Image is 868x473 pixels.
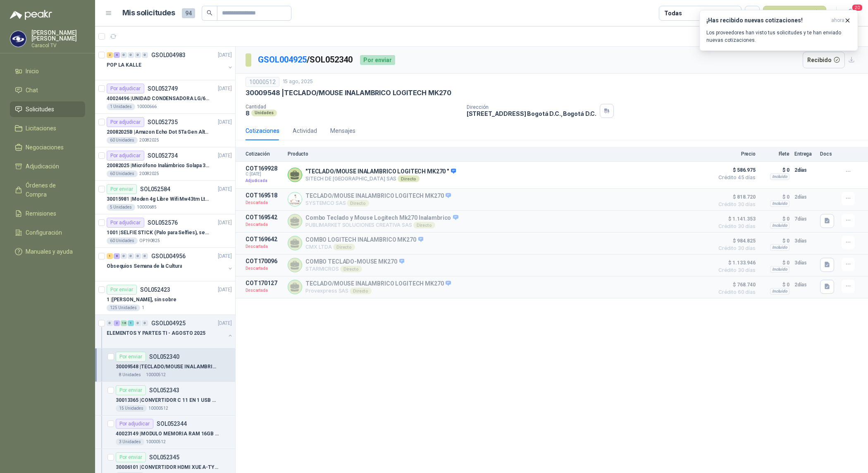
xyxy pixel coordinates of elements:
a: Solicitudes [10,101,85,117]
div: Incluido [770,288,789,295]
p: 30013365 | CONVERTIDOR C 11 EN 1 USB RJ45 XUE [116,396,219,404]
p: Provexpress SAS [305,288,451,294]
p: 2 días [794,192,815,202]
p: 20082025 [139,137,159,144]
p: SOL052749 [148,86,178,91]
p: 10000512 [146,439,166,445]
div: 60 Unidades [107,137,138,144]
p: 1 [142,305,144,311]
span: Remisiones [26,209,56,218]
p: 1 | [PERSON_NAME], sin sobre [107,296,176,304]
h3: ¡Has recibido nuevas cotizaciones! [706,17,828,24]
div: 15 Unidades [116,405,147,412]
div: Incluido [770,266,789,273]
a: Por adjudicarSOL052734[DATE] 20082025 |Micrófono Inalámbrico Solapa 3 En 1 Profesional F11-2 X260... [95,147,235,181]
p: [DATE] [218,319,232,327]
div: 0 [142,320,148,326]
span: $ 818.720 [714,192,756,202]
p: 7 días [794,214,815,224]
p: Descartada [246,243,283,251]
p: 30006101 | CONVERTIDOR HDMI XUE A-TYPE A VGA AG6200 [116,463,219,471]
div: 1 [107,253,113,259]
p: ELEMENTOS Y PARTES TI - AGOSTO 2025 [107,329,205,337]
a: 2 4 0 0 0 0 GSOL004983[DATE] POP LA KALLE [107,50,234,77]
a: Chat [10,82,85,98]
div: Por adjudicar [107,218,144,228]
a: Inicio [10,63,85,79]
p: [DATE] [218,85,232,93]
div: 3 Unidades [116,439,144,445]
p: 20082025 [139,170,159,177]
div: 60 Unidades [107,238,138,244]
a: 0 2 18 1 0 0 GSOL004925[DATE] ELEMENTOS Y PARTES TI - AGOSTO 2025 [107,318,234,345]
div: Por enviar [107,285,137,295]
a: Por enviarSOL052584[DATE] 30015981 |Moden 4g Libre Wifi Mw43tm Lte Router Móvil Internet 5ghz5 Un... [95,181,235,214]
a: Por adjudicarSOL052735[DATE] 20082025B |Amazon Echo Dot 5Ta Gen Altavoz Inteligente Alexa Azul60 ... [95,114,235,147]
p: SOL052344 [157,421,187,427]
p: SOL052345 [149,454,179,460]
div: 8 [114,253,120,259]
p: "TECLADO/MOUSE INALAMBRICO LOGITECH MK270 " [305,168,456,175]
span: $ 984.825 [714,236,756,246]
span: Crédito 45 días [714,175,756,180]
div: Directo [347,200,369,206]
div: Unidades [251,110,277,116]
div: Por adjudicar [116,419,153,429]
span: C: [DATE] [246,172,283,177]
p: SITECH DE [GEOGRAPHIC_DATA] SAS [305,175,456,182]
span: Órdenes de Compra [26,181,77,199]
p: SYSTEMCO SAS [305,200,451,206]
p: OP190825 [139,238,160,244]
span: Inicio [26,67,39,76]
a: Negociaciones [10,139,85,155]
a: Licitaciones [10,120,85,136]
span: Crédito 60 días [714,290,756,295]
p: 20082025B | Amazon Echo Dot 5Ta Gen Altavoz Inteligente Alexa Azul [107,128,210,136]
button: ¡Has recibido nuevas cotizaciones!ahora Los proveedores han visto tus solicitudes y te han enviad... [699,10,858,51]
p: Combo Teclado y Mouse Logitech Mk270 Inalambrico [305,214,458,222]
div: Incluido [770,200,789,207]
p: SOL052584 [140,186,170,192]
button: Nueva solicitud [763,6,826,21]
div: Mensajes [330,126,355,135]
p: GSOL004983 [151,52,186,58]
p: Producto [288,151,709,157]
div: 0 [135,253,141,259]
p: 30009548 | TECLADO/MOUSE INALAMBRICO LOGITECH MK270 [246,89,451,97]
div: 18 [121,320,127,326]
div: Directo [350,288,372,294]
a: Remisiones [10,206,85,221]
span: ahora [831,17,844,24]
div: 0 [142,52,148,58]
button: Recibido [803,52,845,68]
span: Crédito 30 días [714,246,756,251]
span: Configuración [26,228,62,237]
div: 8 Unidades [116,372,144,378]
p: COMBO TECLADO-MOUSE MK270 [305,258,404,266]
div: Por adjudicar [107,117,144,127]
span: $ 586.975 [714,165,756,175]
div: Directo [413,222,435,228]
p: POP LA KALLE [107,61,141,69]
span: search [207,10,212,16]
p: SOL052340 [149,354,179,360]
div: Incluido [770,173,789,180]
p: 10000512 [146,372,166,378]
p: Flete [761,151,789,157]
div: Incluido [770,222,789,229]
span: $ 768.740 [714,280,756,290]
p: [DATE] [218,219,232,227]
p: Obsequios Semana de la Cultura [107,262,182,270]
p: SOL052734 [148,153,178,158]
div: 0 [121,253,127,259]
div: 10000512 [246,77,279,87]
div: 4 [114,52,120,58]
div: Por enviar [116,452,146,462]
span: Licitaciones [26,124,56,133]
img: Logo peakr [10,10,52,20]
p: 3 días [794,236,815,246]
a: Configuración [10,225,85,240]
p: CMX LTDA [305,244,423,250]
button: 20 [843,6,858,21]
div: 0 [107,320,113,326]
